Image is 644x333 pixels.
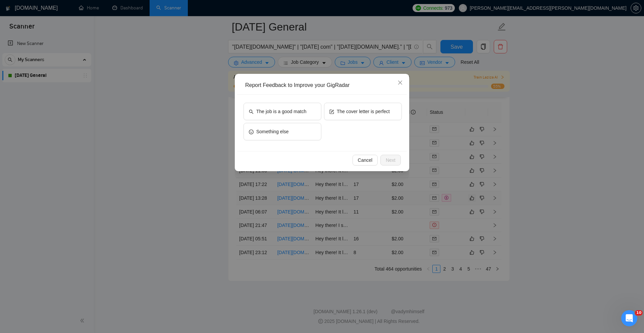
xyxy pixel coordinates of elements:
span: search [249,109,254,114]
span: smile [249,129,254,134]
span: form [329,109,334,114]
button: Cancel [353,155,378,165]
button: smileSomething else [244,123,321,140]
div: Report Feedback to Improve your GigRadar [245,82,404,89]
button: searchThe job is a good match [244,103,321,120]
button: Close [391,74,409,92]
span: The job is a good match [256,108,306,115]
span: close [397,80,403,85]
span: The cover letter is perfect [337,108,390,115]
span: Cancel [358,156,373,164]
button: Next [380,155,401,165]
iframe: Intercom live chat [621,310,637,326]
span: 10 [635,310,643,316]
button: formThe cover letter is perfect [324,103,402,120]
span: Something else [256,128,289,135]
